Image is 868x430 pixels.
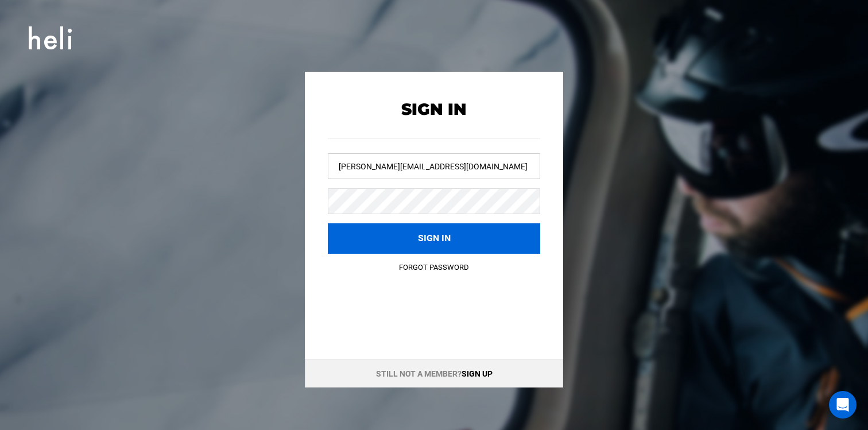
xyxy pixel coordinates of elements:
div: Open Intercom Messenger [829,391,857,419]
a: Forgot Password [399,263,469,272]
button: Sign in [328,223,540,254]
input: Username [328,153,540,179]
a: Sign up [462,369,493,378]
h2: Sign In [328,100,540,118]
div: Still not a member? [305,359,563,388]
